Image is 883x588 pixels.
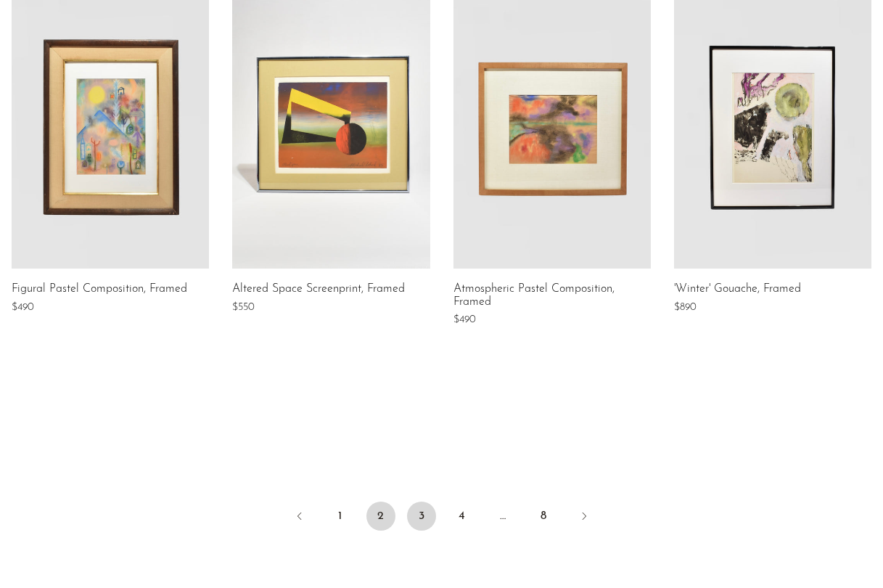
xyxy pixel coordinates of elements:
[674,302,697,313] span: $890
[232,302,255,313] span: $550
[366,502,395,531] span: 2
[453,283,651,309] a: Atmospheric Pastel Composition, Framed
[12,283,187,296] a: Figural Pastel Composition, Framed
[529,502,558,531] a: 8
[448,502,477,531] a: 4
[285,502,314,534] a: Previous
[232,283,405,296] a: Altered Space Screenprint, Framed
[12,302,34,313] span: $490
[326,502,355,531] a: 1
[570,502,599,534] a: Next
[453,314,476,325] span: $490
[488,502,517,531] span: …
[674,283,801,296] a: 'Winter' Gouache, Framed
[407,502,436,531] a: 3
